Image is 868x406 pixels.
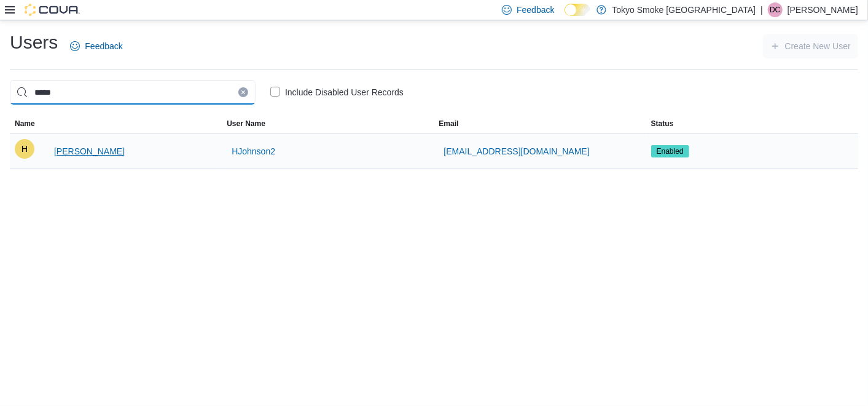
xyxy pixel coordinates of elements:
[788,2,858,17] p: [PERSON_NAME]
[270,85,404,100] label: Include Disabled User Records
[25,4,80,16] img: Cova
[15,139,34,159] div: Haley
[227,139,280,164] button: HJohnson2
[651,119,674,129] span: Status
[651,145,689,157] span: Enabled
[768,2,783,17] div: Dylan Creelman
[85,40,122,52] span: Feedback
[770,2,780,17] span: DC
[517,4,554,16] span: Feedback
[238,87,248,97] button: Clear input
[49,139,130,164] button: [PERSON_NAME]
[444,145,590,157] span: [EMAIL_ADDRESS][DOMAIN_NAME]
[65,34,127,58] a: Feedback
[657,146,684,157] span: Enabled
[15,119,35,129] span: Name
[612,2,756,17] p: Tokyo Smoke [GEOGRAPHIC_DATA]
[227,119,265,129] span: User Name
[232,145,275,157] span: HJohnson2
[439,119,459,129] span: Email
[785,40,851,52] span: Create New User
[565,4,590,17] input: Dark Mode
[760,2,763,17] p: |
[54,145,125,157] span: [PERSON_NAME]
[10,30,58,55] h1: Users
[763,34,858,58] button: Create New User
[439,139,595,164] button: [EMAIL_ADDRESS][DOMAIN_NAME]
[22,139,28,159] span: H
